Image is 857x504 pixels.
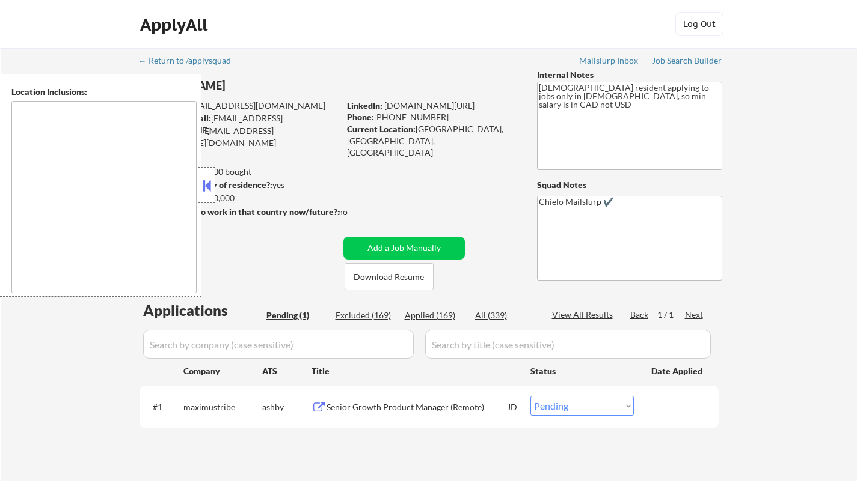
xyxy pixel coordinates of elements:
div: $90,000 [139,192,339,204]
button: Add a Job Manually [343,237,465,260]
a: ← Return to /applysquad [138,56,242,68]
div: Status [530,360,634,381]
div: ashby [262,401,312,413]
div: Back [630,309,650,321]
div: JD [507,396,519,417]
div: View All Results [552,309,616,321]
strong: Current Location: [347,124,416,134]
div: no [338,206,372,218]
div: ← Return to /applysquad [138,56,242,65]
div: maximustribe [183,401,262,413]
div: Job Search Builder [652,56,722,65]
div: Company [183,365,262,377]
button: Log Out [675,12,723,36]
div: 1 / 1 [657,309,685,321]
strong: Phone: [347,112,374,122]
div: [PERSON_NAME] [140,78,387,93]
div: [EMAIL_ADDRESS][PERSON_NAME][DOMAIN_NAME] [140,125,339,148]
div: Mailslurp Inbox [579,56,639,65]
a: [DOMAIN_NAME][URL] [384,100,475,111]
div: 169 sent / 200 bought [139,166,339,178]
div: Internal Notes [537,69,722,81]
a: Mailslurp Inbox [579,56,639,68]
div: All (339) [475,309,535,321]
div: Pending (1) [266,309,327,321]
div: Date Applied [651,365,704,377]
div: yes [139,179,336,191]
div: Squad Notes [537,179,722,191]
button: Download Resume [345,263,434,290]
div: Applied (169) [405,309,465,321]
a: Job Search Builder [652,56,722,68]
div: Next [685,309,704,321]
div: ATS [262,365,312,377]
div: [PHONE_NUMBER] [347,111,517,123]
div: [EMAIL_ADDRESS][DOMAIN_NAME] [140,112,339,136]
div: Senior Growth Product Manager (Remote) [327,401,508,413]
div: [GEOGRAPHIC_DATA], [GEOGRAPHIC_DATA], [GEOGRAPHIC_DATA] [347,123,517,159]
div: #1 [153,401,174,413]
div: Applications [143,303,262,318]
div: [EMAIL_ADDRESS][DOMAIN_NAME] [140,100,339,112]
div: ApplyAll [140,14,211,35]
div: Excluded (169) [336,309,396,321]
div: Title [312,365,519,377]
div: Location Inclusions: [11,86,197,98]
strong: Will need Visa to work in that country now/future?: [140,207,340,217]
strong: LinkedIn: [347,100,382,111]
input: Search by company (case sensitive) [143,330,414,359]
input: Search by title (case sensitive) [425,330,711,359]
